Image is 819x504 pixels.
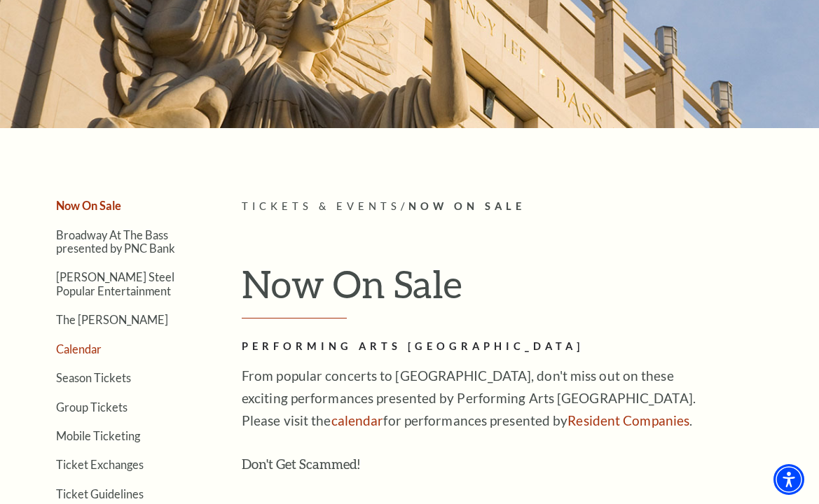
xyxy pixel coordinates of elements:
a: Season Tickets [56,371,131,384]
a: calendar [331,412,384,428]
a: [PERSON_NAME] Steel Popular Entertainment [56,270,174,297]
h3: Don't Get Scammed! [242,453,697,475]
a: Group Tickets [56,400,128,414]
a: Resident Companies [567,412,689,428]
a: Calendar [56,342,102,356]
a: Ticket Guidelines [56,487,144,500]
a: Ticket Exchanges [56,458,144,471]
p: / [242,198,805,216]
span: Now On Sale [408,200,525,212]
h2: Performing Arts [GEOGRAPHIC_DATA] [242,338,697,356]
h1: Now On Sale [242,261,805,318]
a: The [PERSON_NAME] [56,313,168,326]
a: Now On Sale [56,199,121,212]
div: Accessibility Menu [773,464,804,495]
p: From popular concerts to [GEOGRAPHIC_DATA], don't miss out on these exciting performances present... [242,365,697,432]
span: Tickets & Events [242,200,401,212]
a: Mobile Ticketing [56,429,140,442]
a: Broadway At The Bass presented by PNC Bank [56,228,175,255]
